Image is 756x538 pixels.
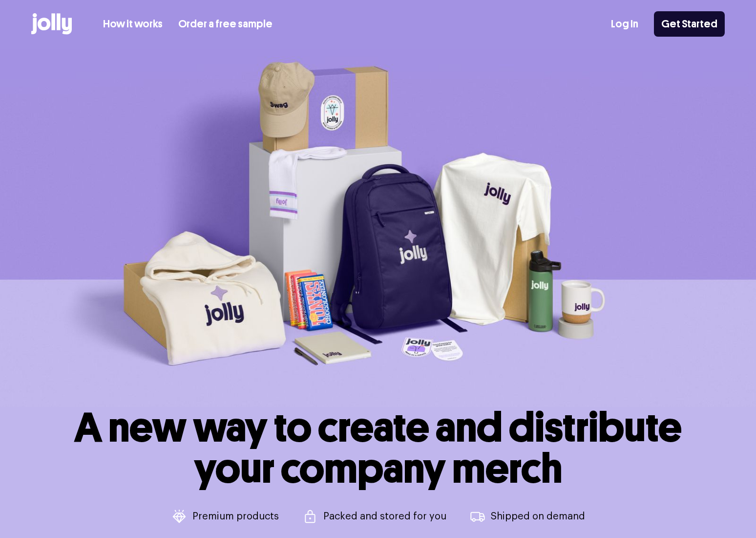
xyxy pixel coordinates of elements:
a: Log In [611,16,638,32]
p: Premium products [192,512,279,521]
a: Order a free sample [178,16,273,32]
p: Shipped on demand [491,512,585,521]
a: Get Started [654,11,725,37]
p: Packed and stored for you [323,512,446,521]
a: How it works [103,16,163,32]
h1: A new way to create and distribute your company merch [74,407,682,489]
